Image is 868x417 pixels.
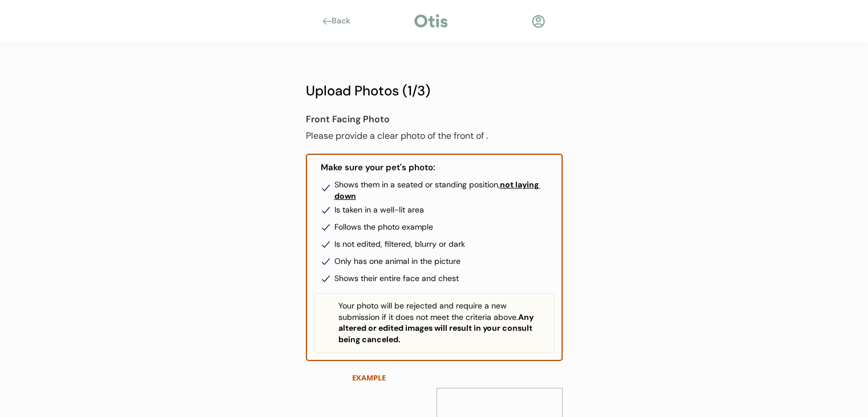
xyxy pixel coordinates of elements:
[332,15,357,27] div: Back
[306,81,563,101] div: Upload Photos (1/3)
[338,300,547,345] div: Your photo will be rejected and require a new submission if it does not meet the criteria above.
[334,179,555,202] div: Shows them in a seated or standing position,
[334,239,555,250] div: Is not edited, filtered, blurry or dark
[334,222,555,233] div: Follows the photo example
[334,179,540,201] u: not laying down
[334,256,555,267] div: Only has one animal in the picture
[338,312,535,344] strong: Any altered or edited images will result in your consult being canceled.
[306,113,563,126] div: Front Facing Photo
[334,205,555,216] div: Is taken in a well-lit area
[334,273,555,284] div: Shows their entire face and chest
[306,129,563,143] div: Please provide a clear photo of the front of .
[337,372,401,383] div: EXAMPLE
[314,162,435,179] div: Make sure your pet's photo:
